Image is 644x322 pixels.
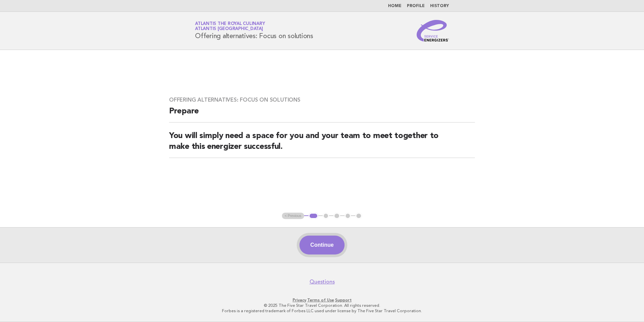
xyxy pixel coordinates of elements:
[169,97,475,103] h3: Offering alternatives: Focus on solutions
[195,22,313,39] h1: Offering alternatives: Focus on solutions
[293,298,306,302] a: Privacy
[116,308,528,314] p: Forbes is a registered trademark of Forbes LLC used under license by The Five Star Travel Corpora...
[407,4,425,8] a: Profile
[309,213,318,219] button: 1
[299,236,344,254] button: Continue
[116,303,528,308] p: © 2025 The Five Star Travel Corporation. All rights reserved.
[195,27,263,31] span: Atlantis [GEOGRAPHIC_DATA]
[307,298,334,302] a: Terms of Use
[335,298,352,302] a: Support
[388,4,401,8] a: Home
[116,297,528,303] p: · ·
[169,131,475,158] h2: You will simply need a space for you and your team to meet together to make this energizer succes...
[195,22,265,31] a: Atlantis the Royal CulinaryAtlantis [GEOGRAPHIC_DATA]
[169,106,475,123] h2: Prepare
[430,4,449,8] a: History
[310,278,335,285] a: Questions
[417,20,449,42] img: Service Energizers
